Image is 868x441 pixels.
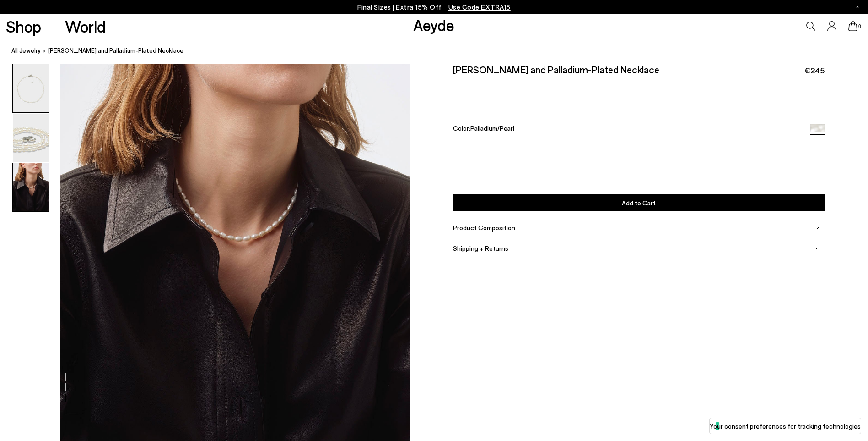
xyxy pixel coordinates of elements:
img: Saylor Pearl and Palladium-Plated Necklace - Image 2 [13,114,49,162]
span: 0 [857,24,862,29]
img: svg%3E [815,225,819,230]
nav: breadcrumb [11,39,868,64]
img: svg%3E [815,246,819,250]
div: Color: [453,124,798,135]
h2: [PERSON_NAME] and Palladium-Plated Necklace [453,64,659,75]
a: Aeyde [413,15,454,34]
span: [PERSON_NAME] and Palladium-Plated Necklace [48,46,183,55]
p: Final Sizes | Extra 15% Off [357,1,511,13]
a: 0 [848,21,857,31]
button: Add to Cart [453,194,825,211]
button: Your consent preferences for tracking technologies [710,418,861,434]
span: Product Composition [453,224,515,232]
span: Navigate to /collections/ss25-final-sizes [448,3,511,11]
a: All Jewelry [11,46,41,55]
img: Saylor Pearl and Palladium-Plated Necklace - Image 1 [13,64,49,112]
span: Shipping + Returns [453,244,508,252]
label: Your consent preferences for tracking technologies [710,421,861,431]
a: Shop [6,18,41,34]
a: World [65,18,106,34]
span: Add to Cart [622,199,656,207]
img: Saylor Pearl and Palladium-Plated Necklace - Image 3 [13,163,49,211]
span: Palladium/Pearl [470,124,514,132]
span: €245 [804,65,825,76]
